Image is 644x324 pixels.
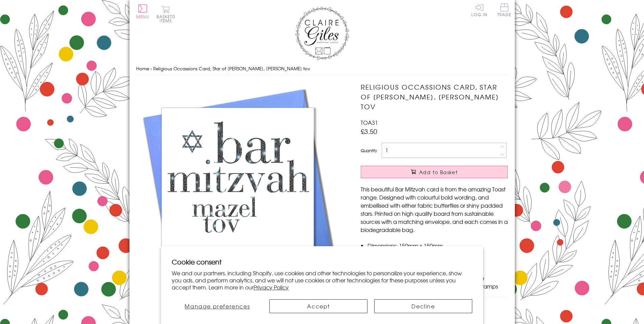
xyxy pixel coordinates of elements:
[172,257,472,267] h2: Cookie consent
[497,3,511,17] span: Trade
[136,14,149,20] span: Menu
[295,7,349,60] img: Claire Giles Greetings Cards
[160,14,175,24] span: 0 items
[419,169,458,176] span: Add to Basket
[471,3,487,17] a: Log In
[361,166,508,178] button: Add to Basket
[136,62,508,76] nav: breadcrumbs
[153,65,310,72] span: Religious Occassions Card, Star of [PERSON_NAME], [PERSON_NAME] tov
[254,283,289,291] a: Privacy Policy
[361,147,377,154] label: Quantity
[185,302,250,310] span: Manage preferences
[269,299,367,313] button: Accept
[361,82,508,111] h1: Religious Occassions Card, Star of [PERSON_NAME], [PERSON_NAME] tov
[367,241,508,250] li: Dimensions: 150mm x 150mm
[497,3,511,18] a: Trade
[136,4,149,19] button: Menu
[361,126,377,136] span: £3.50
[361,118,378,126] span: TOA31
[172,299,263,313] button: Manage preferences
[157,5,175,23] button: Basket0 items
[361,185,508,234] p: This beautiful Bar Mitzvah card is from the amazing Toast range. Designed with colourful bold wor...
[150,65,152,72] span: ›
[136,65,149,72] a: Home
[136,82,339,285] img: Religious Occassions Card, Star of David, Bar Mitzvah maxel tov
[172,270,472,291] p: We and our partners, including Shopify, use cookies and other technologies to personalize your ex...
[374,299,472,313] button: Decline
